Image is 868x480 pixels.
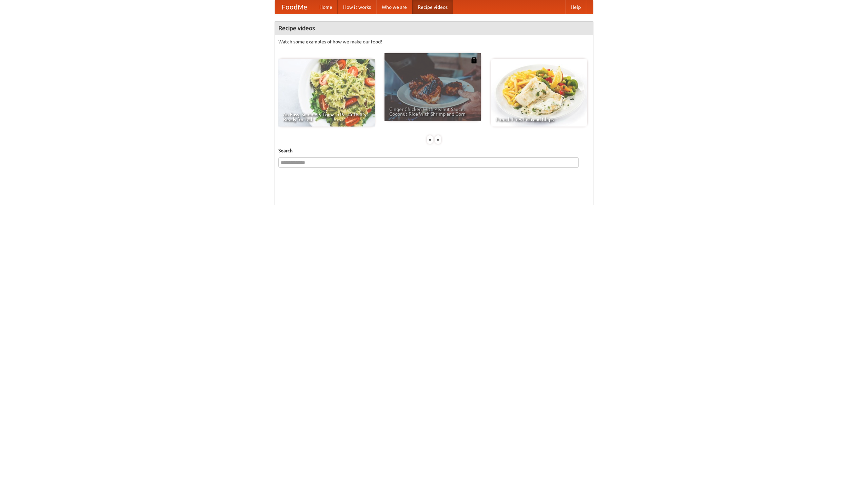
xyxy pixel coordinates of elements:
[412,0,453,14] a: Recipe videos
[278,59,375,127] a: An Easy, Summery Tomato Pasta That's Ready for Fall
[496,117,583,122] span: French Fries Fish and Chips
[314,0,338,14] a: Home
[435,135,441,144] div: »
[565,0,586,14] a: Help
[278,147,590,154] h5: Search
[491,59,587,127] a: French Fries Fish and Chips
[427,135,433,144] div: «
[283,112,370,122] span: An Easy, Summery Tomato Pasta That's Ready for Fall
[376,0,412,14] a: Who we are
[338,0,376,14] a: How it works
[275,0,314,14] a: FoodMe
[275,21,593,35] h4: Recipe videos
[471,57,477,63] img: 483408.png
[278,38,590,45] p: Watch some examples of how we make our food!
